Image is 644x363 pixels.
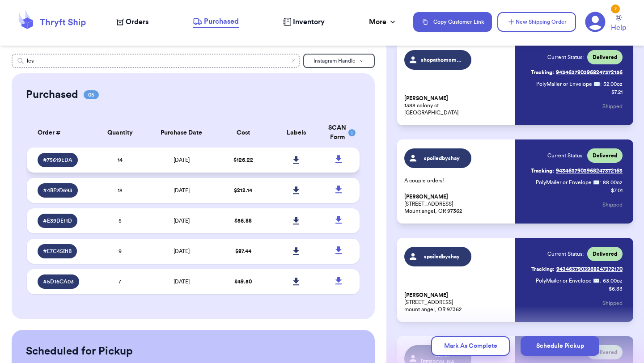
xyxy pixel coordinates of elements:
span: shopathomemamas [421,56,463,63]
span: 63.00 oz [603,277,623,284]
span: Inventory [293,17,325,27]
p: A couple orders! [404,177,510,184]
span: 9 [119,249,122,254]
th: Cost [216,118,270,148]
span: Current Status: [547,152,584,159]
span: [DATE] [174,157,190,163]
span: # 5D16CA03 [43,278,74,285]
a: Orders [116,17,148,27]
span: [PERSON_NAME] [404,95,448,102]
button: Copy Customer Link [413,12,492,32]
th: Purchase Date [147,118,216,148]
span: 14 [118,157,123,163]
button: Instagram Handle [303,54,375,68]
span: # 75619EDA [43,156,72,164]
button: Mark As Complete [431,336,510,356]
button: New Shipping Order [497,12,576,32]
span: # E39DE11D [43,217,72,224]
span: spoiledbyshay [421,155,463,162]
span: Tracking: [531,69,554,76]
span: Orders [126,17,148,27]
span: [PERSON_NAME] [404,292,448,299]
button: Shipped [602,293,623,313]
a: Tracking:9434637903968247372156 [531,65,623,80]
span: $ 126.22 [233,157,253,163]
span: 5 [119,218,122,224]
span: 05 [84,90,99,99]
p: [STREET_ADDRESS] Mount angel, OR 97362 [404,193,510,215]
span: Help [611,22,626,33]
th: Order # [27,118,93,148]
span: [DATE] [174,249,190,254]
span: Delivered [593,250,617,257]
span: Purchased [204,16,239,27]
span: [PERSON_NAME] [404,194,448,200]
span: $ 49.50 [234,279,252,284]
a: Help [611,15,626,33]
span: Delivered [593,54,617,61]
span: [DATE] [174,188,190,193]
span: $ 212.14 [234,188,252,193]
button: Schedule Pickup [521,336,599,356]
button: Shipped [602,97,623,116]
span: Current Status: [547,54,584,61]
p: 1388 colony ct [GEOGRAPHIC_DATA] [404,95,510,116]
span: spoiledbyshay [421,253,463,260]
div: SCAN Form [328,123,349,142]
span: : [600,80,602,88]
a: Inventory [283,17,325,27]
span: $ 56.88 [234,218,252,224]
p: $6.33 [609,285,623,292]
button: Shipped [602,195,623,215]
h2: Purchased [26,88,78,102]
span: 7 [119,279,121,284]
a: Purchased [193,16,239,28]
input: Search shipments... [12,54,300,68]
span: 52.00 oz [603,80,623,88]
p: $7.01 [611,187,623,194]
div: 7 [611,4,620,13]
span: 88.00 oz [603,179,623,186]
div: More [369,17,397,27]
span: [DATE] [174,279,190,284]
span: PolyMailer or Envelope ✉️ [536,180,600,185]
span: # 4BF2D693 [43,187,72,194]
span: Tracking: [531,167,554,174]
a: Tracking:9434637903968247372170 [531,262,623,276]
th: Quantity [93,118,147,148]
span: Instagram Handle [314,58,356,63]
span: Current Status: [547,250,584,257]
th: Labels [270,118,323,148]
span: PolyMailer or Envelope ✉️ [536,81,600,87]
p: $7.21 [611,89,623,96]
a: Tracking:9434637903968247372163 [531,164,623,178]
span: # E7C45B1B [43,248,72,255]
span: [DATE] [174,218,190,224]
button: Clear search [291,58,296,63]
span: $ 87.44 [235,249,251,254]
span: : [600,277,601,284]
span: PolyMailer or Envelope ✉️ [536,278,600,283]
span: Tracking: [531,266,555,273]
span: Delivered [593,152,617,159]
p: [STREET_ADDRESS] mount angel, OR 97362 [404,291,510,313]
h2: Scheduled for Pickup [26,344,133,359]
a: 7 [585,12,606,32]
span: 18 [118,188,123,193]
span: : [600,179,601,186]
